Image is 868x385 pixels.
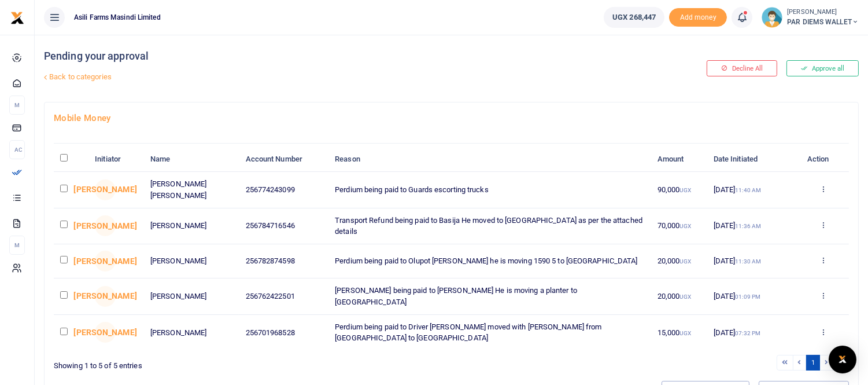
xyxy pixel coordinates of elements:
[239,278,328,314] td: 256762422501
[144,147,239,172] th: Name: activate to sort column ascending
[328,147,651,172] th: Reason: activate to sort column ascending
[10,11,24,25] img: logo-small
[651,172,707,208] td: 90,000
[707,278,798,314] td: [DATE]
[95,251,116,272] span: Joeslyne Abesiga
[604,7,664,28] a: UGX 268,447
[144,244,239,278] td: [PERSON_NAME]
[328,208,651,244] td: Transport Refund being paid to Basija He moved to [GEOGRAPHIC_DATA] as per the attached details
[829,346,856,373] div: Open Intercom Messenger
[54,354,447,372] div: Showing 1 to 5 of 5 entries
[651,208,707,244] td: 70,000
[10,13,24,21] a: logo-small logo-large logo-large
[798,147,849,172] th: Action: activate to sort column ascending
[54,147,88,172] th: : activate to sort column descending
[669,8,727,27] span: Add money
[707,244,798,278] td: [DATE]
[54,112,849,124] h4: Mobile Money
[239,244,328,278] td: 256782874598
[680,258,691,265] small: UGX
[144,315,239,350] td: [PERSON_NAME]
[612,12,656,23] span: UGX 268,447
[9,236,25,255] li: M
[680,330,691,336] small: UGX
[707,147,798,172] th: Date Initiated: activate to sort column ascending
[328,244,651,278] td: Perdium being paid to Olupot [PERSON_NAME] he is moving 1590 5 to [GEOGRAPHIC_DATA]
[144,172,239,208] td: [PERSON_NAME] [PERSON_NAME]
[680,294,691,300] small: UGX
[651,278,707,314] td: 20,000
[651,315,707,350] td: 15,000
[599,7,669,28] li: Wallet ballance
[41,67,584,87] a: Back to categories
[328,172,651,208] td: Perdium being paid to Guards escorting trucks
[95,286,116,307] span: Joeslyne Abesiga
[787,8,859,17] small: [PERSON_NAME]
[707,208,798,244] td: [DATE]
[239,315,328,350] td: 256701968528
[787,17,859,27] span: PAR DIEMS WALLET
[735,330,760,336] small: 07:32 PM
[95,215,116,236] span: Joeslyne Abesiga
[707,172,798,208] td: [DATE]
[651,147,707,172] th: Amount: activate to sort column ascending
[239,208,328,244] td: 256784716546
[95,179,116,200] span: Joeslyne Abesiga
[806,355,820,371] a: 1
[786,60,859,76] button: Approve all
[680,187,691,193] small: UGX
[44,50,584,63] h4: Pending your approval
[239,172,328,208] td: 256774243099
[735,223,761,229] small: 11:36 AM
[328,315,651,350] td: Perdium being paid to Driver [PERSON_NAME] moved with [PERSON_NAME] from [GEOGRAPHIC_DATA] to [GE...
[707,60,777,76] button: Decline All
[707,315,798,350] td: [DATE]
[735,187,761,193] small: 11:40 AM
[762,7,782,28] img: profile-user
[762,7,859,28] a: profile-user [PERSON_NAME] PAR DIEMS WALLET
[680,223,691,229] small: UGX
[144,208,239,244] td: [PERSON_NAME]
[95,322,116,343] span: Joeslyne Abesiga
[651,244,707,278] td: 20,000
[239,147,328,172] th: Account Number: activate to sort column ascending
[669,12,727,21] a: Add money
[88,147,144,172] th: Initiator: activate to sort column ascending
[328,278,651,314] td: [PERSON_NAME] being paid to [PERSON_NAME] He is moving a planter to [GEOGRAPHIC_DATA]
[69,12,165,23] span: Asili Farms Masindi Limited
[735,294,760,300] small: 01:09 PM
[669,8,727,27] li: Toup your wallet
[144,278,239,314] td: [PERSON_NAME]
[735,258,761,265] small: 11:30 AM
[9,96,25,115] li: M
[9,140,25,159] li: Ac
